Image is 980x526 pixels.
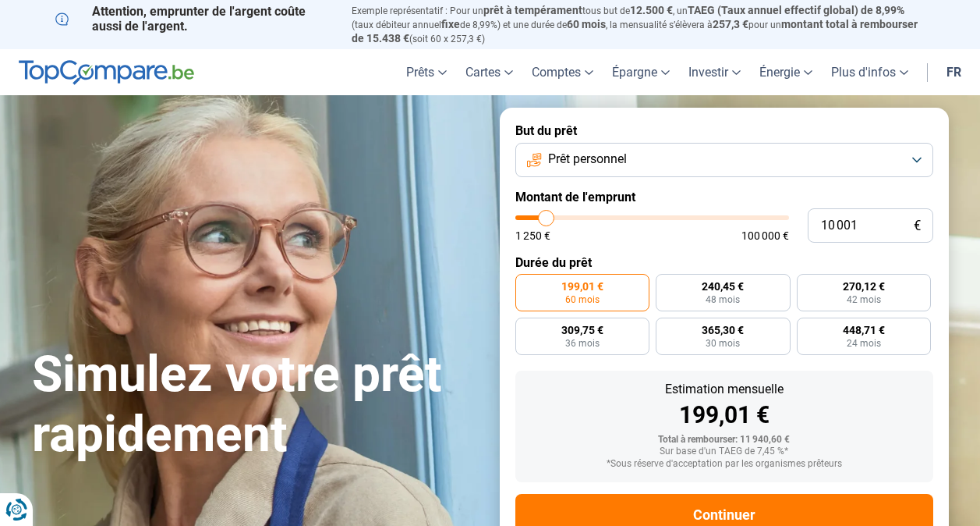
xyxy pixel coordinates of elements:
[19,60,194,85] img: TopCompare
[702,281,744,292] span: 240,45 €
[515,123,933,138] label: But du prêt
[528,446,921,457] div: Sur base d'un TAEG de 7,45 %*
[706,295,740,304] span: 48 mois
[688,4,904,16] span: TAEG (Taux annuel effectif global) de 8,99%
[456,49,522,95] a: Cartes
[515,143,933,177] button: Prêt personnel
[741,230,789,241] span: 100 000 €
[561,325,603,336] span: 309,75 €
[522,49,603,95] a: Comptes
[847,339,881,348] span: 24 mois
[515,230,550,241] span: 1 250 €
[528,459,921,470] div: *Sous réserve d'acceptation par les organismes prêteurs
[528,435,921,446] div: Total à rembourser: 11 940,60 €
[352,18,918,44] span: montant total à rembourser de 15.438 €
[750,49,822,95] a: Énergie
[679,49,750,95] a: Investir
[706,339,740,348] span: 30 mois
[515,255,933,270] label: Durée du prêt
[515,190,933,204] label: Montant de l'emprunt
[483,4,582,16] span: prêt à tempérament
[603,49,679,95] a: Épargne
[397,49,456,95] a: Prêts
[937,49,971,95] a: fr
[565,339,600,348] span: 36 mois
[32,345,481,465] h1: Simulez votre prêt rapidement
[352,4,925,45] p: Exemple représentatif : Pour un tous but de , un (taux débiteur annuel de 8,99%) et une durée de ...
[630,4,673,16] span: 12.500 €
[713,18,748,30] span: 257,3 €
[528,403,921,427] div: 199,01 €
[561,281,603,292] span: 199,01 €
[847,295,881,304] span: 42 mois
[55,4,333,34] p: Attention, emprunter de l'argent coûte aussi de l'argent.
[567,18,606,30] span: 60 mois
[441,18,460,30] span: fixe
[702,325,744,336] span: 365,30 €
[914,219,921,233] span: €
[822,49,918,95] a: Plus d'infos
[548,151,627,168] span: Prêt personnel
[528,383,921,396] div: Estimation mensuelle
[843,281,885,292] span: 270,12 €
[843,325,885,336] span: 448,71 €
[565,295,600,304] span: 60 mois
